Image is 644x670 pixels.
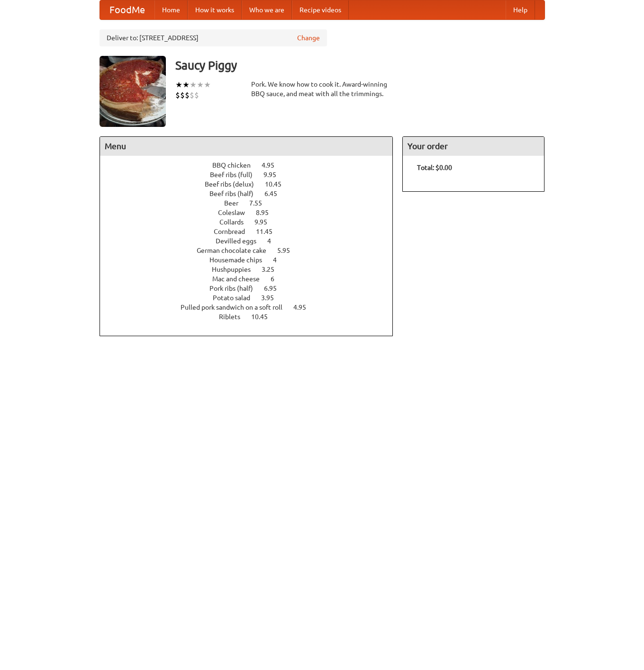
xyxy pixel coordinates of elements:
[506,0,535,19] a: Help
[219,313,285,321] a: Riblets 10.45
[271,275,284,283] span: 6
[218,209,254,216] span: Coleslaw
[216,237,266,245] span: Devilled eggs
[175,90,180,100] li: $
[212,161,260,169] span: BBQ chicken
[254,218,277,226] span: 9.95
[265,180,291,188] span: 10.45
[212,266,292,273] a: Hushpuppies 3.25
[185,90,190,100] li: $
[197,247,308,254] a: German chocolate cake 5.95
[197,80,204,90] li: ★
[403,137,544,156] h4: Your order
[264,190,287,197] span: 6.45
[224,199,248,207] span: Beer
[224,199,280,207] a: Beer 7.55
[267,237,281,245] span: 4
[212,266,260,273] span: Hushpuppies
[256,209,278,216] span: 8.95
[190,90,194,100] li: $
[251,80,393,98] div: Pork. We know how to cook it. Award-winning BBQ sauce, and meat with all the trimmings.
[154,0,188,19] a: Home
[209,256,294,264] a: Housemade chips 4
[216,237,289,245] a: Devilled eggs 4
[251,313,277,321] span: 10.45
[180,90,185,100] li: $
[219,313,250,321] span: Riblets
[210,171,294,179] a: Beef ribs (full) 9.95
[209,285,263,292] span: Pork ribs (half)
[219,218,253,226] span: Collards
[214,228,254,235] span: Cornbread
[210,171,262,179] span: Beef ribs (full)
[417,164,452,171] b: Total: $0.00
[277,247,299,254] span: 5.95
[262,266,284,273] span: 3.25
[292,0,349,19] a: Recipe videos
[194,90,199,100] li: $
[205,180,299,188] a: Beef ribs (delux) 10.45
[213,294,260,302] span: Potato salad
[249,199,272,207] span: 7.55
[273,256,286,264] span: 4
[181,304,292,311] span: Pulled pork sandwich on a soft roll
[256,228,282,235] span: 11.45
[213,294,291,302] a: Potato salad 3.95
[263,171,286,179] span: 9.95
[100,29,327,46] div: Deliver to: [STREET_ADDRESS]
[182,80,190,90] li: ★
[209,190,263,197] span: Beef ribs (half)
[261,294,283,302] span: 3.95
[297,33,320,43] a: Change
[212,275,269,283] span: Mac and cheese
[218,209,286,216] a: Coleslaw 8.95
[212,161,292,169] a: BBQ chicken 4.95
[175,56,545,75] h3: Saucy Piggy
[188,0,242,19] a: How it works
[100,56,166,127] img: angular.jpg
[262,161,284,169] span: 4.95
[204,80,211,90] li: ★
[197,247,276,254] span: German chocolate cake
[190,80,197,90] li: ★
[205,180,263,188] span: Beef ribs (delux)
[293,304,316,311] span: 4.95
[175,80,182,90] li: ★
[100,137,393,156] h4: Menu
[219,218,285,226] a: Collards 9.95
[181,304,324,311] a: Pulled pork sandwich on a soft roll 4.95
[264,285,286,292] span: 6.95
[100,0,154,19] a: FoodMe
[209,190,295,197] a: Beef ribs (half) 6.45
[209,256,272,264] span: Housemade chips
[242,0,292,19] a: Who we are
[209,285,294,292] a: Pork ribs (half) 6.95
[212,275,292,283] a: Mac and cheese 6
[214,228,290,235] a: Cornbread 11.45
